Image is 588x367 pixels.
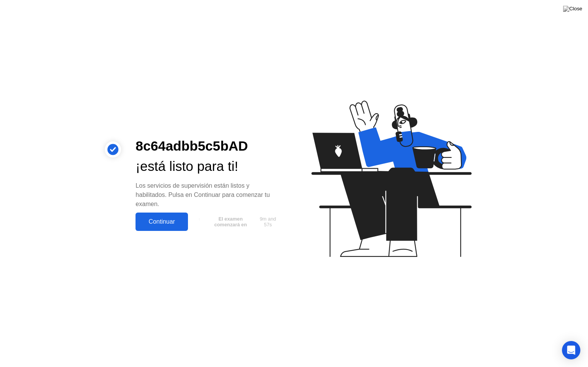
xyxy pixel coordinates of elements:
[562,341,580,359] div: Open Intercom Messenger
[136,156,282,177] div: ¡está listo para ti!
[192,214,282,229] button: El examen comenzará en9m and 57s
[136,213,188,231] button: Continuar
[563,6,582,12] img: Close
[138,218,186,225] div: Continuar
[136,181,282,209] div: Los servicios de supervisión están listos y habilitados. Pulsa en Continuar para comenzar tu examen.
[136,136,282,156] div: 8c64adbb5c5bAD
[257,216,279,227] span: 9m and 57s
